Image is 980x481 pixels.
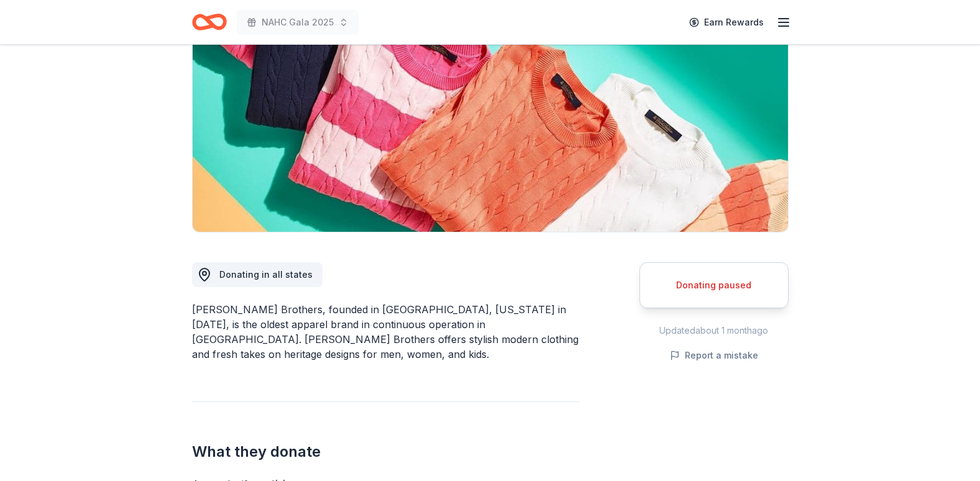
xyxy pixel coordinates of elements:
button: Report a mistake [670,348,758,363]
div: [PERSON_NAME] Brothers, founded in [GEOGRAPHIC_DATA], [US_STATE] in [DATE], is the oldest apparel... [192,302,580,362]
div: Donating paused [655,278,773,293]
h2: What they donate [192,442,580,462]
a: Earn Rewards [682,11,771,34]
div: Updated about 1 month ago [639,323,789,338]
a: Home [192,7,227,37]
span: NAHC Gala 2025 [262,15,334,30]
button: NAHC Gala 2025 [237,10,359,35]
span: Donating in all states [219,269,313,280]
